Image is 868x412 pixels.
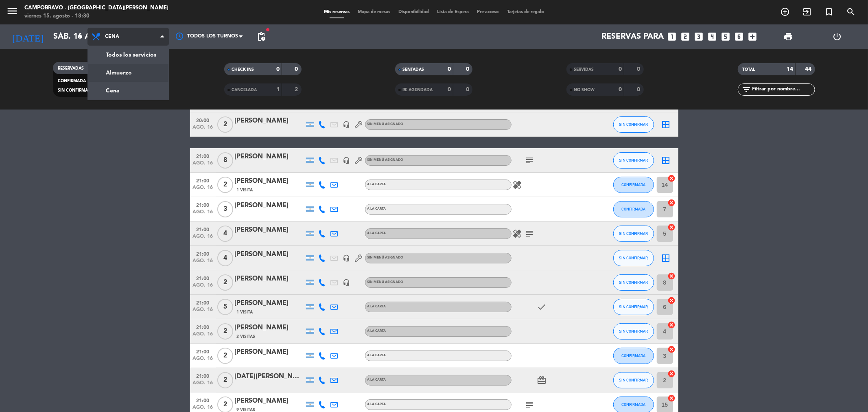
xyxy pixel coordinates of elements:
[734,31,745,42] i: looks_6
[619,305,648,309] span: SIN CONFIRMAR
[537,302,547,312] i: check
[193,395,213,405] span: 21:00
[88,82,168,100] a: Cena
[433,10,473,14] span: Lista de Espera
[88,64,168,82] a: Almuerzo
[193,273,213,283] span: 21:00
[237,309,253,316] span: 1 Visita
[661,120,671,129] i: border_all
[295,87,300,92] strong: 2
[621,353,645,358] span: CONFIRMADA
[743,68,755,72] span: TOTAL
[235,176,304,186] div: [PERSON_NAME]
[846,7,856,17] i: search
[193,224,213,234] span: 21:00
[668,394,676,402] i: cancel
[276,87,280,92] strong: 1
[466,87,471,92] strong: 0
[58,88,90,92] span: SIN CONFIRMAR
[802,7,812,17] i: exit_to_app
[237,333,256,340] span: 2 Visitas
[668,223,676,231] i: cancel
[613,201,654,217] button: CONFIRMADA
[668,296,676,305] i: cancel
[367,281,404,284] span: Sin menú asignado
[619,280,648,285] span: SIN CONFIRMAR
[402,88,433,92] span: RE AGENDADA
[276,66,280,72] strong: 0
[613,177,654,193] button: CONFIRMADA
[367,256,404,259] span: Sin menú asignado
[320,10,354,14] span: Mis reservas
[343,157,350,164] i: headset_mic
[193,175,213,185] span: 21:00
[619,256,648,260] span: SIN CONFIRMAR
[367,232,386,235] span: A LA CARTA
[783,32,793,42] span: print
[58,79,86,83] span: CONFIRMADA
[367,183,386,186] span: A LA CARTA
[193,380,213,390] span: ago. 16
[24,4,168,12] div: Campobravo - [GEOGRAPHIC_DATA][PERSON_NAME]
[76,32,85,42] i: arrow_drop_down
[613,226,654,242] button: SIN CONFIRMAR
[694,31,704,42] i: looks_3
[680,31,691,42] i: looks_two
[193,346,213,356] span: 21:00
[343,279,350,286] i: headset_mic
[668,321,676,329] i: cancel
[668,345,676,353] i: cancel
[235,200,304,211] div: [PERSON_NAME]
[466,66,471,72] strong: 0
[232,68,254,72] span: CHECK INS
[742,85,752,94] i: filter_list
[613,372,654,388] button: SIN CONFIRMAR
[193,115,213,125] span: 20:00
[217,348,233,364] span: 2
[805,66,813,72] strong: 44
[217,177,233,193] span: 2
[787,66,793,72] strong: 14
[574,68,594,72] span: SERVIDAS
[193,322,213,331] span: 21:00
[621,402,645,407] span: CONFIRMADA
[613,323,654,340] button: SIN CONFIRMAR
[6,5,18,20] button: menu
[193,283,213,292] span: ago. 16
[235,151,304,162] div: [PERSON_NAME]
[193,234,213,243] span: ago. 16
[235,274,304,284] div: [PERSON_NAME]
[232,88,257,92] span: CANCELADA
[780,7,790,17] i: add_circle_outline
[193,356,213,365] span: ago. 16
[619,122,648,127] span: SIN CONFIRMAR
[613,152,654,169] button: SIN CONFIRMAR
[6,28,49,46] i: [DATE]
[217,116,233,133] span: 2
[525,400,535,410] i: subject
[217,372,233,388] span: 2
[193,298,213,307] span: 21:00
[668,370,676,378] i: cancel
[235,225,304,235] div: [PERSON_NAME]
[295,66,300,72] strong: 0
[813,24,862,49] div: LOG OUT
[613,274,654,291] button: SIN CONFIRMAR
[367,305,386,308] span: A LA CARTA
[748,31,758,42] i: add_box
[525,156,535,165] i: subject
[6,5,18,17] i: menu
[256,32,266,42] span: pending_actions
[661,156,671,165] i: border_all
[193,200,213,209] span: 21:00
[237,187,253,193] span: 1 Visita
[613,348,654,364] button: CONFIRMADA
[619,158,648,162] span: SIN CONFIRMAR
[537,375,547,385] i: card_giftcard
[448,87,451,92] strong: 0
[24,12,168,20] div: viernes 15. agosto - 18:30
[448,66,451,72] strong: 0
[574,88,595,92] span: NO SHOW
[721,31,731,42] i: looks_5
[193,307,213,316] span: ago. 16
